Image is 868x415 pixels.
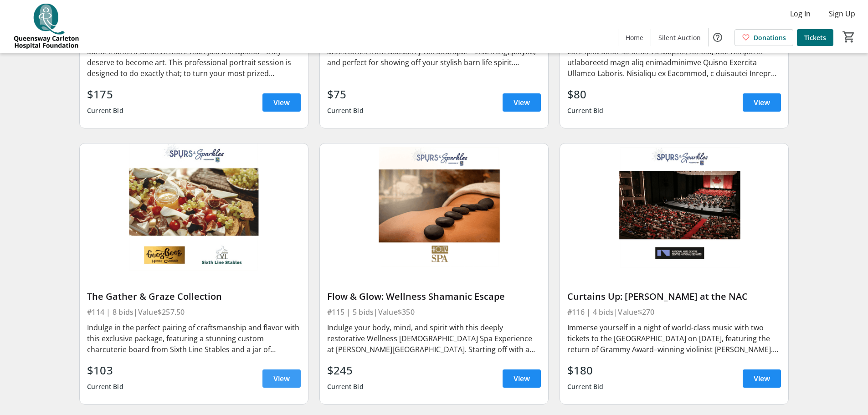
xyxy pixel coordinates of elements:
[783,6,818,21] button: Log In
[567,86,604,102] div: $80
[87,291,301,302] div: The Gather & Graze Collection
[567,306,781,318] div: #116 | 4 bids | Value $270
[87,362,123,379] div: $103
[327,362,364,379] div: $245
[626,33,643,42] span: Home
[273,97,290,108] span: View
[754,33,786,42] span: Donations
[327,306,541,318] div: #115 | 5 bids | Value $350
[743,93,781,112] a: View
[327,86,364,102] div: $75
[262,369,301,388] a: View
[327,379,364,395] div: Current Bid
[327,291,541,302] div: Flow & Glow: Wellness Shamanic Escape
[734,29,793,46] a: Donations
[754,97,770,108] span: View
[651,29,708,46] a: Silent Auction
[841,29,857,45] button: Cart
[503,93,541,112] a: View
[797,29,833,46] a: Tickets
[5,4,87,49] img: QCH Foundation's Logo
[262,93,301,112] a: View
[80,143,308,272] img: The Gather & Graze Collection
[567,322,781,355] div: Immerse yourself in a night of world-class music with two tickets to the [GEOGRAPHIC_DATA] on [DA...
[320,143,548,272] img: Flow & Glow: Wellness Shamanic Escape
[618,29,651,46] a: Home
[790,8,811,19] span: Log In
[87,322,301,355] div: Indulge in the perfect pairing of craftsmanship and flavor with this exclusive package, featuring...
[514,97,530,108] span: View
[327,102,364,119] div: Current Bid
[567,362,604,379] div: $180
[822,6,863,21] button: Sign Up
[514,373,530,384] span: View
[567,379,604,395] div: Current Bid
[87,86,123,102] div: $175
[327,322,541,355] div: Indulge your body, mind, and spirit with this deeply restorative Wellness [DEMOGRAPHIC_DATA] Spa ...
[560,143,788,272] img: Curtains Up: Hahn at the NAC
[829,8,855,19] span: Sign Up
[87,46,301,79] div: Some moment deserve more than just a snapshot - they deserve to become art. This professional por...
[273,373,290,384] span: View
[743,369,781,388] a: View
[87,102,123,119] div: Current Bid
[567,102,604,119] div: Current Bid
[503,369,541,388] a: View
[567,291,781,302] div: Curtains Up: [PERSON_NAME] at the NAC
[754,373,770,384] span: View
[567,46,781,79] div: Lore ipsu dolor sit amet co adipisc, elitsed, doe temporin utlaboreetd magn aliq enimadminimve Qu...
[658,33,701,42] span: Silent Auction
[804,33,826,42] span: Tickets
[87,306,301,318] div: #114 | 8 bids | Value $257.50
[709,28,727,46] button: Help
[87,379,123,395] div: Current Bid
